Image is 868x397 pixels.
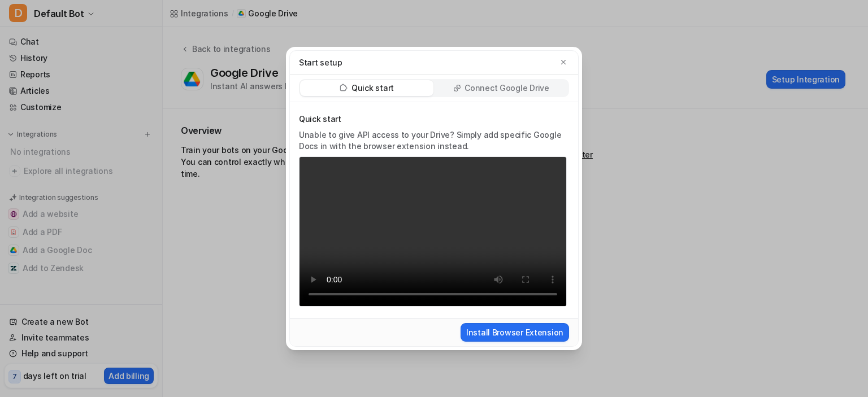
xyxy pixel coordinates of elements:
p: Connect Google Drive [465,82,549,94]
p: Quick start [351,82,394,94]
p: Unable to give API access to your Drive? Simply add specific Google Docs in with the browser exte... [299,129,567,152]
button: Install Browser Extension [461,323,569,342]
p: Start setup [299,56,342,68]
p: Quick start [299,114,567,125]
video: Your browser does not support the video tag. [299,156,567,307]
